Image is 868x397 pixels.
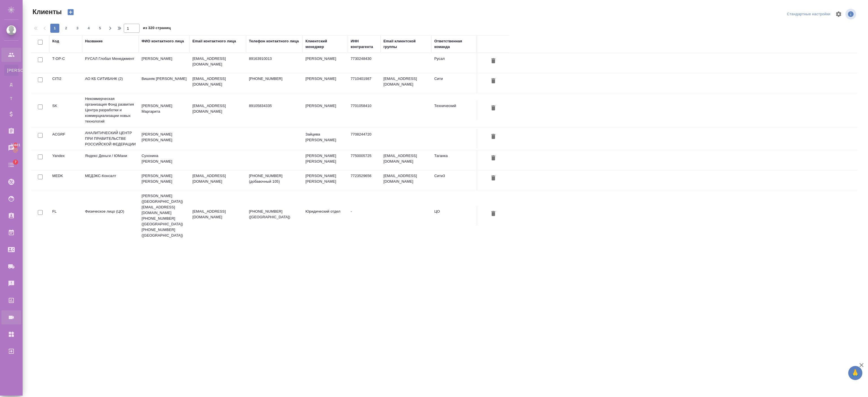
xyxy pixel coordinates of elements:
button: Удалить [489,132,498,142]
span: Посмотреть информацию [845,9,857,19]
div: ИНН контрагента [351,38,378,50]
a: Т [4,93,18,104]
p: [EMAIL_ADDRESS][DOMAIN_NAME] [192,76,243,87]
div: Телефон контактного лица [249,38,299,44]
p: [EMAIL_ADDRESS][DOMAIN_NAME] [192,209,243,220]
td: [PERSON_NAME] [PERSON_NAME] [139,129,190,149]
td: 7708244720 [348,129,381,149]
button: Удалить [489,56,498,66]
td: Таганка [431,150,477,170]
div: Email клиентской группы [383,38,429,50]
span: из 320 страниц [143,25,171,33]
td: 7723529656 [348,170,381,190]
td: АО КБ СИТИБАНК (2) [82,73,139,93]
td: [EMAIL_ADDRESS][DOMAIN_NAME] [381,170,431,190]
td: FL [49,206,82,226]
td: [EMAIL_ADDRESS][DOMAIN_NAME] [381,73,431,93]
button: Удалить [489,173,498,184]
td: Сити [431,73,477,93]
td: Зайцева [PERSON_NAME] [303,129,348,149]
td: Некоммерческая организация Фонд развития Центра разработки и коммерциализации новых технологий [82,93,139,127]
p: [PHONE_NUMBER] ([GEOGRAPHIC_DATA]) [249,209,300,220]
p: 89163910013 [249,56,300,62]
button: Удалить [489,153,498,163]
td: [PERSON_NAME] ([GEOGRAPHIC_DATA]) [EMAIL_ADDRESS][DOMAIN_NAME] [PHONE_NUMBER] ([GEOGRAPHIC_DATA])... [139,190,190,241]
td: Сити3 [431,170,477,190]
a: 30881 [1,141,21,155]
td: Yandex [49,150,82,170]
td: [PERSON_NAME] [303,53,348,73]
td: Сухонина [PERSON_NAME] [139,150,190,170]
p: [PHONE_NUMBER] (добавочный 105) [249,173,300,184]
td: - [348,206,381,226]
button: 3 [73,24,82,33]
p: [EMAIL_ADDRESS][DOMAIN_NAME] [192,173,243,184]
button: 🙏 [848,366,862,380]
td: Русал [431,53,477,73]
td: CITI2 [49,73,82,93]
button: Удалить [489,103,498,114]
td: 7701058410 [348,100,381,120]
button: 2 [62,24,71,33]
td: [PERSON_NAME] [PERSON_NAME] [303,170,348,190]
button: Удалить [489,209,498,219]
p: 89105834335 [249,103,300,109]
button: 4 [84,24,93,33]
button: 5 [96,24,105,33]
td: MEDK [49,170,82,190]
div: split button [785,10,832,19]
td: SK [49,100,82,120]
span: 2 [62,25,71,31]
span: Д [7,82,16,87]
td: 7750005725 [348,150,381,170]
p: [PHONE_NUMBER] [249,76,300,82]
span: 4 [84,25,93,31]
td: [PERSON_NAME] [303,73,348,93]
span: 7 [11,159,20,165]
div: Код [52,38,59,44]
td: 7730248430 [348,53,381,73]
span: 30881 [7,142,24,148]
a: 7 [1,158,21,172]
td: [PERSON_NAME] [PERSON_NAME] [303,150,348,170]
span: 3 [73,25,82,31]
div: Клиентский менеджер [305,38,345,50]
td: [EMAIL_ADDRESS][DOMAIN_NAME] [381,150,431,170]
p: [EMAIL_ADDRESS][DOMAIN_NAME] [192,56,243,67]
span: 5 [96,25,105,31]
span: [PERSON_NAME] [7,67,16,73]
td: [PERSON_NAME] Маргарита [139,100,190,120]
td: [PERSON_NAME] [303,100,348,120]
td: T-OP-C [49,53,82,73]
td: Физическое лицо (ЦО) [82,206,139,226]
td: Вишняк [PERSON_NAME] [139,73,190,93]
td: Яндекс Деньги / ЮМани [82,150,139,170]
div: ФИО контактного лица [142,38,184,44]
div: Ответственная команда [434,38,474,50]
p: [EMAIL_ADDRESS][DOMAIN_NAME] [192,103,243,114]
td: [PERSON_NAME] [PERSON_NAME] [139,170,190,190]
td: АНАЛИТИЧЕСКИЙ ЦЕНТР ПРИ ПРАВИТЕЛЬСТВЕ РОССИЙСКОЙ ФЕДЕРАЦИИ [82,127,139,150]
span: Клиенты [31,7,62,16]
div: Email контактного лица [192,38,236,44]
td: [PERSON_NAME] [139,53,190,73]
td: 7710401987 [348,73,381,93]
td: Юридический отдел [303,206,348,226]
span: Настроить таблицу [832,7,845,21]
span: Т [7,96,16,101]
td: ЦО [431,206,477,226]
button: Удалить [489,76,498,86]
span: 🙏 [850,367,860,379]
a: [PERSON_NAME] [4,65,18,76]
td: РУСАЛ Глобал Менеджмент [82,53,139,73]
td: Технический [431,100,477,120]
td: ACGRF [49,129,82,149]
a: Д [4,79,18,90]
div: Название [85,38,103,44]
button: Создать [64,7,77,17]
td: МЕДЭКС-Консалт [82,170,139,190]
